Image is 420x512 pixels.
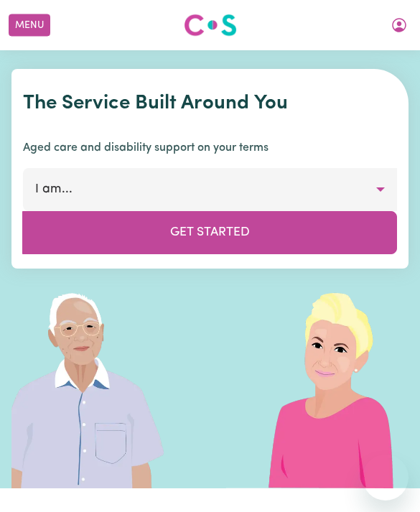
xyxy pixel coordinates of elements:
p: Aged care and disability support on your terms [23,139,397,157]
img: Careseekers logo [184,12,237,38]
button: I am... [23,168,397,211]
a: Careseekers logo [184,9,237,42]
h1: The Service Built Around You [23,92,397,116]
button: Get Started [22,211,397,254]
button: Menu [9,14,50,37]
button: My Account [384,13,414,37]
iframe: Button to launch messaging window [363,455,409,501]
